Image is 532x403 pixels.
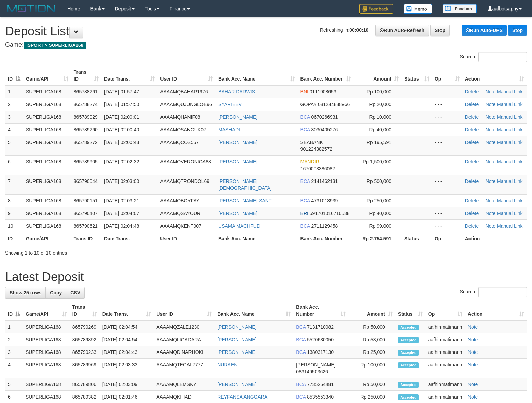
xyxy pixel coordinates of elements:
td: [DATE] 02:04:54 [100,333,154,346]
td: 4 [5,123,23,136]
span: [DATE] 02:02:32 [104,159,139,164]
a: Delete [465,198,479,203]
th: Game/API [23,232,71,245]
a: Note [486,114,496,120]
a: Note [468,324,478,330]
h4: Game: [5,42,527,48]
span: Copy 0111908653 to clipboard [310,89,336,95]
span: Copy 5520630050 to clipboard [307,337,334,342]
span: ISPORT > SUPERLIGA168 [24,42,86,49]
a: Manual Link [497,127,523,132]
td: 865790233 [70,346,100,359]
span: [PERSON_NAME] [296,362,335,368]
span: Accepted [398,382,419,388]
td: SUPERLIGA168 [23,111,71,123]
td: Rp 100,000 [348,359,395,378]
th: Trans ID [71,232,101,245]
td: SUPERLIGA168 [23,194,71,207]
td: 865790269 [70,320,100,333]
th: User ID: activate to sort column ascending [154,301,214,320]
td: AAAAMQDINARHOKI [154,346,214,359]
a: Note [468,394,478,400]
th: Amount: activate to sort column ascending [348,301,395,320]
td: AAAAMQLEMSKY [154,378,214,391]
th: Status [402,232,432,245]
td: - - - [432,123,462,136]
img: MOTION_logo.png [5,3,57,14]
th: Amount: activate to sort column ascending [354,66,402,85]
td: 865789969 [70,359,100,378]
td: SUPERLIGA168 [23,219,71,232]
td: SUPERLIGA168 [23,175,71,194]
a: Run Auto-Refresh [375,25,429,36]
a: Run Auto-DPS [462,25,507,36]
span: 865790151 [74,198,98,203]
th: Game/API: activate to sort column ascending [23,301,70,320]
a: Note [486,89,496,95]
span: BCA [296,394,306,400]
h1: Deposit List [5,25,527,38]
a: Manual Link [497,102,523,107]
span: Rp 40,000 [369,211,391,216]
a: Show 25 rows [5,287,46,299]
td: 8 [5,194,23,207]
a: Delete [465,211,479,216]
td: aafhinmatimann [425,333,465,346]
a: Note [468,349,478,355]
td: - - - [432,219,462,232]
td: SUPERLIGA168 [23,320,70,333]
span: BCA [296,349,306,355]
td: 1 [5,85,23,98]
td: 865789806 [70,378,100,391]
th: Bank Acc. Name: activate to sort column ascending [214,301,293,320]
a: [PERSON_NAME][DEMOGRAPHIC_DATA] [218,178,272,191]
a: Copy [45,287,66,299]
th: Op: activate to sort column ascending [425,301,465,320]
a: Delete [465,159,479,164]
span: BCA [296,382,306,387]
span: AAAAMQUJUNGLOE96 [160,102,212,107]
span: [DATE] 02:04:48 [104,223,139,229]
th: Rp 2.754.591 [354,232,402,245]
td: Rp 53,000 [348,333,395,346]
a: Stop [430,25,450,36]
th: ID: activate to sort column descending [5,301,23,320]
td: 9 [5,207,23,219]
td: [DATE] 02:03:33 [100,359,154,378]
th: Status: activate to sort column ascending [395,301,425,320]
span: [DATE] 02:03:00 [104,178,139,184]
td: 3 [5,111,23,123]
h1: Latest Deposit [5,270,527,284]
span: Accepted [398,350,419,356]
th: Bank Acc. Name: activate to sort column ascending [215,66,297,85]
span: Accepted [398,325,419,330]
a: Delete [465,127,479,132]
td: SUPERLIGA168 [23,346,70,359]
span: Rp 40,000 [369,127,391,132]
td: 6 [5,155,23,175]
span: Copy 7131710082 to clipboard [307,324,334,330]
a: [PERSON_NAME] SANT [218,198,271,203]
span: [DATE] 01:57:47 [104,89,139,95]
td: aafhinmatimann [425,359,465,378]
span: AAAAMQHANIF08 [160,114,200,120]
a: Delete [465,178,479,184]
th: Action [462,232,527,245]
span: AAAAMQSANGUK07 [160,127,206,132]
span: AAAAMQBOYFAY [160,198,199,203]
th: Op [432,232,462,245]
a: Note [468,362,478,368]
a: Stop [508,25,527,36]
td: Rp 25,000 [348,346,395,359]
a: [PERSON_NAME] [218,140,257,145]
span: Copy 2141462131 to clipboard [311,178,338,184]
span: 865789272 [74,140,98,145]
span: 865790044 [74,178,98,184]
td: - - - [432,194,462,207]
td: [DATE] 02:04:54 [100,320,154,333]
td: SUPERLIGA168 [23,155,71,175]
td: - - - [432,155,462,175]
span: AAAAMQVERONICA88 [160,159,211,164]
a: CSV [66,287,85,299]
span: 865788274 [74,102,98,107]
